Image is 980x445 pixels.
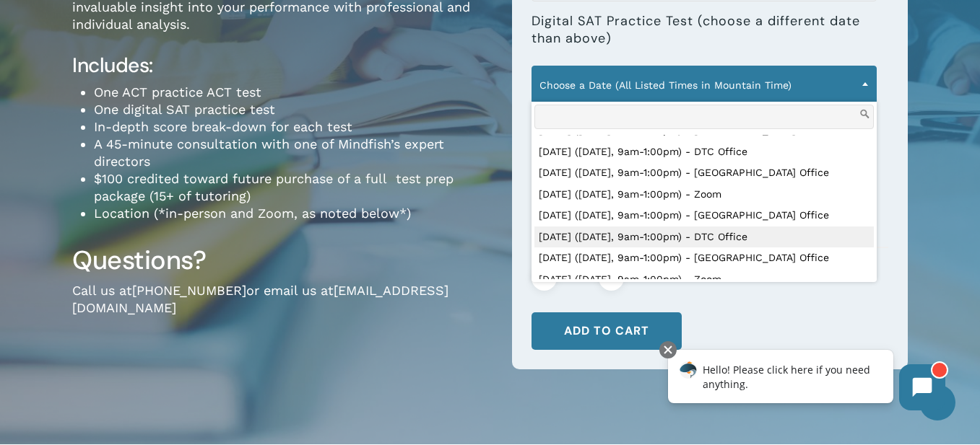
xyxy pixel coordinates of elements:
[94,118,490,136] li: In-depth score break-down for each test
[72,53,490,79] h4: Includes:
[534,247,874,269] li: [DATE] ([DATE], 9am-1:00pm) - [GEOGRAPHIC_DATA] Office
[72,244,490,277] h3: Questions?
[132,283,246,298] a: [PHONE_NUMBER]
[534,162,874,184] li: [DATE] ([DATE], 9am-1:00pm) - [GEOGRAPHIC_DATA] Office
[94,205,490,222] li: Location (*in-person and Zoom, as noted below*)
[532,70,876,100] span: Choose a Date (All Listed Times in Mountain Time)
[94,136,490,170] li: A 45-minute consultation with one of Mindfish’s expert directors
[534,141,874,163] li: [DATE] ([DATE], 9am-1:00pm) - DTC Office
[534,226,874,248] li: [DATE] ([DATE], 9am-1:00pm) - DTC Office
[94,101,490,118] li: One digital SAT practice test
[532,66,877,105] span: Choose a Date (All Listed Times in Mountain Time)
[532,13,877,47] label: Digital SAT Practice Test (choose a different date than above)
[534,184,874,206] li: [DATE] ([DATE], 9am-1:00pm) - Zoom
[72,282,490,336] p: Call us at or email us at
[94,84,490,101] li: One ACT practice ACT test
[532,312,682,350] button: Add to cart
[94,170,490,205] li: $100 credited toward future purchase of a full test prep package (15+ of tutoring)
[534,205,874,226] li: [DATE] ([DATE], 9am-1:00pm) - [GEOGRAPHIC_DATA] Office
[653,338,960,425] iframe: Chatbot
[534,269,874,291] li: [DATE] ([DATE], 9am-1:00pm) - Zoom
